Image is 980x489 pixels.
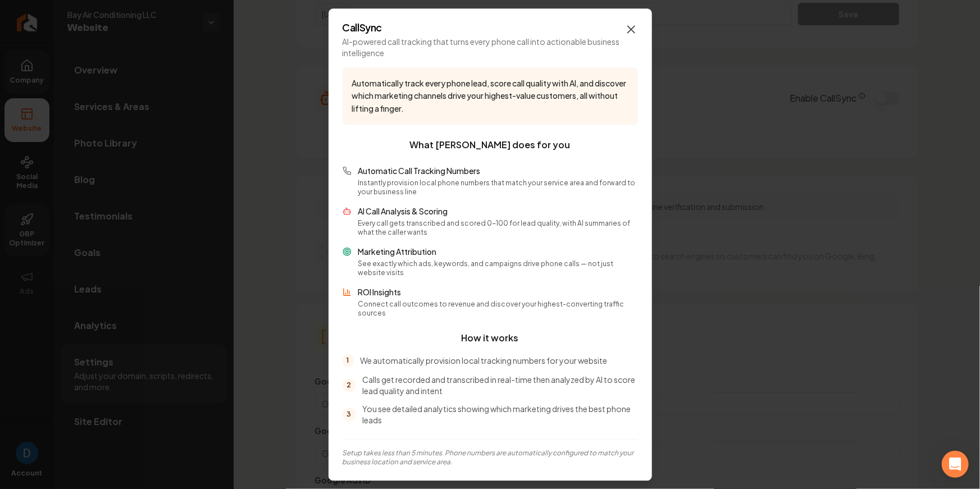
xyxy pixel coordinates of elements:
[358,246,638,257] p: Marketing Attribution
[343,36,638,58] p: AI-powered call tracking that turns every phone call into actionable business intelligence
[358,300,638,318] p: Connect call outcomes to revenue and discover your highest-converting traffic sources
[343,378,356,392] span: 2
[358,259,638,277] p: See exactly which ads, keywords, and campaigns drive phone calls — not just website visits
[358,179,638,196] p: Instantly provision local phone numbers that match your service area and forward to your business...
[343,138,638,152] h3: What [PERSON_NAME] does for you
[361,355,608,366] p: We automatically provision local tracking numbers for your website
[343,22,638,33] h2: CallSync
[352,77,628,115] p: Automatically track every phone lead, score call quality with AI, and discover which marketing ch...
[343,354,354,367] span: 1
[358,219,638,237] p: Every call gets transcribed and scored 0-100 for lead quality, with AI summaries of what the call...
[363,374,638,396] p: Calls get recorded and transcribed in real-time then analyzed by AI to score lead quality and intent
[358,205,638,217] p: AI Call Analysis & Scoring
[343,449,638,467] p: Setup takes less than 5 minutes. Phone numbers are automatically configured to match your busines...
[343,331,638,345] h3: How it works
[358,165,638,176] p: Automatic Call Tracking Numbers
[358,286,638,298] p: ROI Insights
[343,408,356,421] span: 3
[363,403,638,426] p: You see detailed analytics showing which marketing drives the best phone leads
